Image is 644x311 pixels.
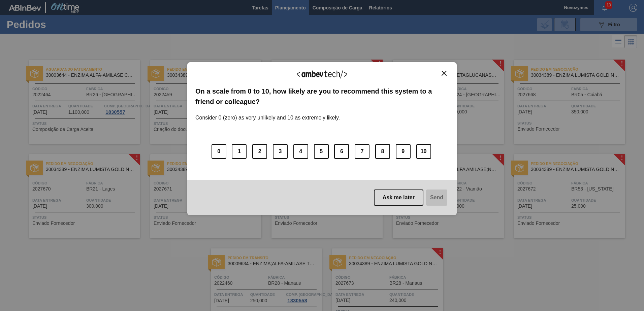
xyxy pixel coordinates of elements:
[293,144,308,159] button: 4
[355,144,369,159] button: 7
[314,144,329,159] button: 5
[375,144,390,159] button: 8
[416,144,431,159] button: 10
[195,86,449,107] label: On a scale from 0 to 10, how likely are you to recommend this system to a friend or colleague?
[297,70,347,78] img: Logo Ambevtech
[442,71,447,76] img: Close
[212,144,226,159] button: 0
[374,189,423,206] button: Ask me later
[334,144,349,159] button: 6
[252,144,267,159] button: 2
[195,107,340,121] label: Consider 0 (zero) as very unlikely and 10 as extremely likely.
[273,144,288,159] button: 3
[396,144,411,159] button: 9
[440,70,449,76] button: Close
[232,144,247,159] button: 1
